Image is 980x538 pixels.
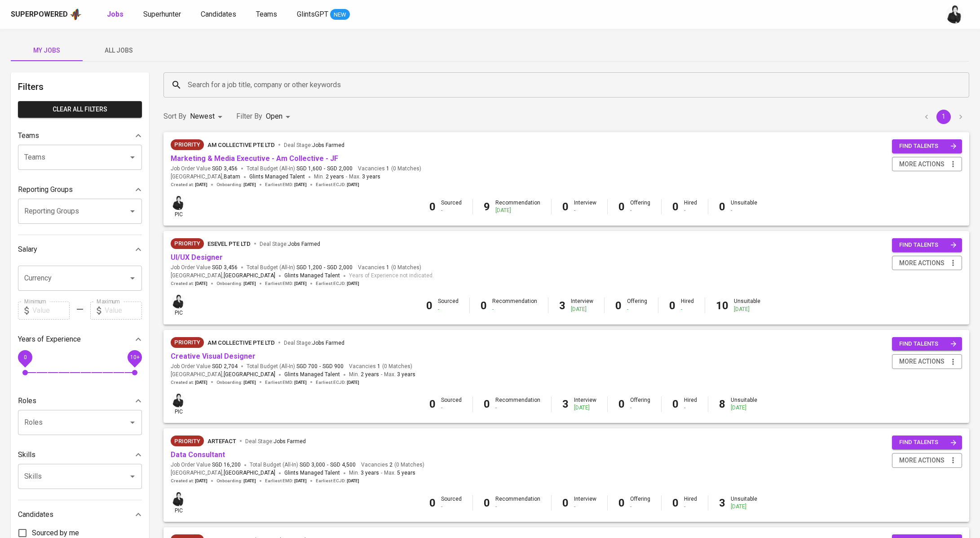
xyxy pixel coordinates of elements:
div: - [684,207,697,214]
span: Priority [171,338,204,347]
span: Vacancies ( 0 Matches ) [358,165,421,173]
div: Offering [630,396,650,412]
div: Candidates [18,506,142,524]
span: more actions [899,258,945,269]
button: more actions [892,453,962,468]
div: - [574,207,596,214]
img: app logo [70,8,82,21]
div: - [627,306,647,313]
div: - [684,404,697,412]
p: Skills [18,449,35,460]
div: - [574,503,596,511]
span: Max. [384,371,415,378]
span: Created at : [171,280,207,287]
p: Candidates [18,509,53,520]
span: Min. [349,371,379,378]
span: Vacancies ( 0 Matches ) [358,264,421,271]
span: All Jobs [88,45,149,56]
span: 3 years [397,371,415,378]
span: more actions [899,356,945,367]
span: [DATE] [243,478,256,484]
div: Unsuitable [734,298,760,313]
a: Candidates [201,9,238,20]
span: Max. [349,173,380,180]
div: pic [171,392,186,416]
span: [DATE] [294,379,307,386]
span: [GEOGRAPHIC_DATA] [224,370,275,379]
span: Job Order Value [171,165,238,173]
div: - [492,306,537,313]
img: medwi@glints.com [172,196,185,210]
b: 3 [562,398,569,410]
b: 0 [615,299,622,312]
span: [DATE] [195,478,207,484]
p: Salary [18,244,37,255]
b: 0 [672,497,679,509]
div: Sourced [438,298,459,313]
div: Years of Experience [18,330,142,348]
p: Teams [18,130,39,141]
div: Skills [18,446,142,464]
span: Glints Managed Talent [284,470,340,476]
div: Hired [684,199,697,214]
span: [GEOGRAPHIC_DATA] , [171,370,275,379]
button: Open [126,151,139,164]
span: Total Budget (All-In) [247,264,353,271]
button: more actions [892,256,962,271]
div: - [441,503,462,511]
span: Earliest ECJD : [316,478,359,484]
span: SGD 900 [322,363,344,370]
span: [DATE] [195,280,207,287]
b: 3 [719,497,725,509]
div: Hired [684,396,697,412]
div: Hired [681,298,694,313]
div: Interview [574,199,596,214]
div: Roles [18,392,142,410]
span: Earliest ECJD : [316,182,359,188]
span: Min. [349,470,379,476]
span: SGD 2,000 [327,264,353,271]
button: page 1 [936,110,951,124]
span: Candidates [201,10,236,18]
span: [DATE] [243,182,256,188]
div: - [441,404,462,412]
span: Priority [171,239,204,248]
span: Max. [384,470,415,476]
span: [GEOGRAPHIC_DATA] , [171,469,275,478]
div: pic [171,195,186,218]
b: 0 [429,497,436,509]
p: Newest [190,111,215,122]
div: Interview [571,298,593,313]
b: 10 [716,299,728,312]
b: 0 [672,200,679,213]
div: - [630,207,650,214]
span: 2 [388,461,393,469]
span: [GEOGRAPHIC_DATA] , [171,173,240,182]
div: Teams [18,127,142,145]
div: [DATE] [731,404,757,412]
div: Recommendation [495,199,540,214]
span: Batam [224,173,240,182]
span: [DATE] [195,182,207,188]
div: Recommendation [495,396,540,412]
b: 0 [719,200,725,213]
span: SGD 4,500 [330,461,356,469]
span: Created at : [171,478,207,484]
span: Artefact [207,438,236,445]
span: Onboarding : [216,478,256,484]
span: - [327,461,328,469]
span: - [381,370,382,379]
div: Hired [684,495,697,511]
div: New Job received from Demand Team [171,139,204,150]
span: Superhunter [143,10,181,18]
div: Superpowered [11,9,68,20]
button: more actions [892,354,962,369]
span: Glints Managed Talent [249,173,305,180]
b: 0 [618,200,625,213]
div: - [438,306,459,313]
span: Job Order Value [171,264,238,271]
div: pic [171,491,186,515]
span: Years of Experience not indicated. [349,271,434,280]
span: [DATE] [243,379,256,386]
div: - [630,503,650,511]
